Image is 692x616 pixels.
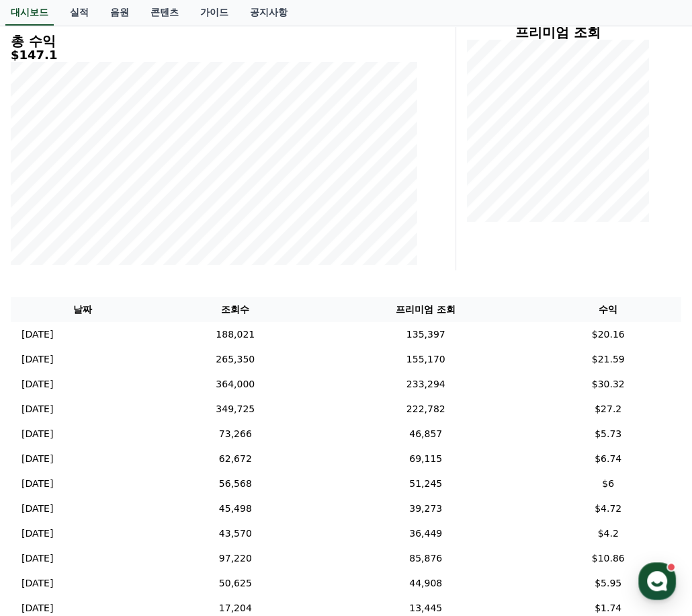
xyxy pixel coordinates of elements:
td: $5.73 [535,422,681,447]
td: 233,294 [316,372,535,397]
td: 39,273 [316,496,535,521]
p: [DATE] [21,527,53,541]
td: 349,725 [154,397,316,422]
td: 265,350 [154,347,316,372]
span: 홈 [42,447,50,457]
p: [DATE] [21,427,53,441]
p: [DATE] [21,352,53,367]
td: 135,397 [316,322,535,347]
td: 364,000 [154,372,316,397]
td: $6.74 [535,447,681,471]
td: 188,021 [154,322,316,347]
td: 69,115 [316,447,535,471]
h5: $147.1 [11,48,418,62]
h4: 프리미엄 조회 [467,25,649,40]
td: $10.86 [535,546,681,571]
td: 45,498 [154,496,316,521]
td: $6 [535,471,681,496]
p: [DATE] [21,502,53,516]
td: 46,857 [316,422,535,447]
td: 155,170 [316,347,535,372]
th: 프리미엄 조회 [316,297,535,322]
td: 44,908 [316,571,535,596]
p: [DATE] [21,551,53,566]
span: 대화 [123,447,139,458]
a: 대화 [89,426,173,460]
p: [DATE] [21,452,53,466]
td: 222,782 [316,397,535,422]
td: 56,568 [154,471,316,496]
td: 51,245 [316,471,535,496]
td: $30.32 [535,372,681,397]
td: 85,876 [316,546,535,571]
a: 설정 [173,426,258,460]
td: $5.95 [535,571,681,596]
p: [DATE] [21,601,53,615]
td: $20.16 [535,322,681,347]
p: [DATE] [21,576,53,590]
th: 조회수 [154,297,316,322]
a: 홈 [4,426,89,460]
p: [DATE] [21,477,53,491]
p: [DATE] [21,328,53,342]
td: $27.2 [535,397,681,422]
td: 62,672 [154,447,316,471]
th: 수익 [535,297,681,322]
th: 날짜 [11,297,154,322]
td: 36,449 [316,521,535,546]
td: 73,266 [154,422,316,447]
p: [DATE] [21,377,53,391]
span: 설정 [208,447,224,457]
td: $21.59 [535,347,681,372]
h4: 총 수익 [11,34,418,48]
td: $4.72 [535,496,681,521]
td: 50,625 [154,571,316,596]
td: 43,570 [154,521,316,546]
p: [DATE] [21,402,53,416]
td: 97,220 [154,546,316,571]
td: $4.2 [535,521,681,546]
